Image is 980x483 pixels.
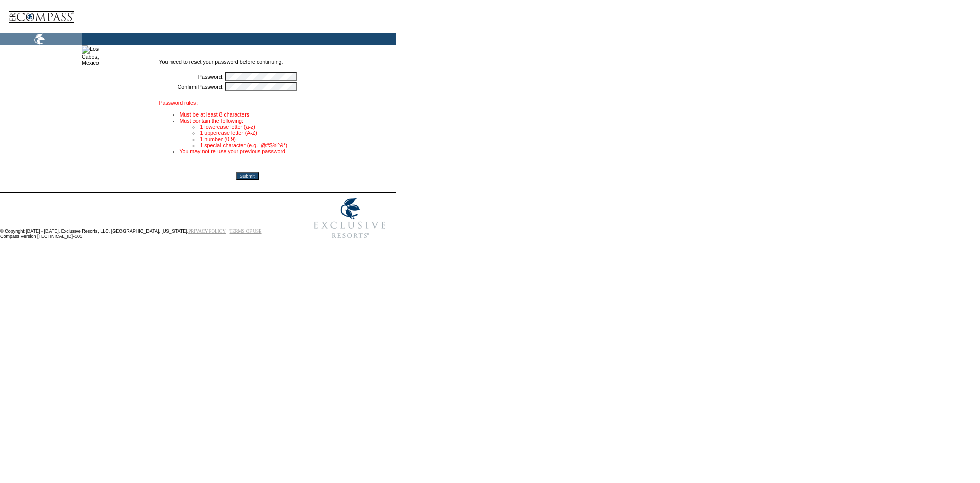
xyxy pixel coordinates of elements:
img: Los Cabos, Mexico [82,45,99,66]
img: Exclusive Resorts [304,193,396,244]
a: PRIVACY POLICY [188,228,226,234]
a: TERMS OF USE [230,228,262,234]
td: Password: [159,72,223,81]
font: Password rules: [159,100,198,106]
input: Submit [236,172,259,180]
font: 1 special character (e.g. !@#$%^&*) [200,142,287,148]
td: Confirm Password: [159,82,223,91]
font: 1 lowercase letter (a-z) [200,124,255,130]
font: 1 uppercase letter (A-Z) [200,130,257,136]
font: You may not re-use your previous password [179,148,285,154]
img: logoCompass.gif [8,3,75,33]
font: Must contain the following: [179,118,243,124]
font: 1 number (0-9) [200,136,235,142]
font: Must be at least 8 characters [179,111,249,118]
td: You need to reset your password before continuing. [159,59,335,71]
